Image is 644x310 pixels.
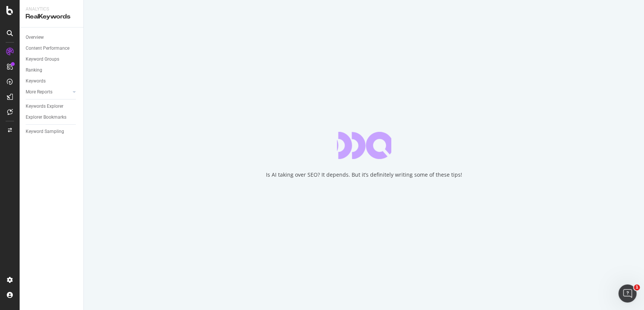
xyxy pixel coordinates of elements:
div: Ranking [26,66,42,74]
a: More Reports [26,88,71,96]
div: Content Performance [26,44,69,52]
div: More Reports [26,88,52,96]
a: Content Performance [26,44,78,52]
div: Analytics [26,6,77,12]
div: Keywords [26,77,46,85]
div: Overview [26,34,44,41]
div: Keywords Explorer [26,102,63,110]
div: RealKeywords [26,12,77,21]
div: Keyword Sampling [26,128,64,136]
a: Keywords [26,77,78,85]
a: Keyword Groups [26,55,78,63]
div: Keyword Groups [26,55,59,63]
a: Overview [26,34,78,41]
span: 1 [634,284,640,290]
a: Keyword Sampling [26,128,78,136]
a: Keywords Explorer [26,102,78,110]
a: Explorer Bookmarks [26,113,78,121]
div: Is AI taking over SEO? It depends. But it’s definitely writing some of these tips! [266,171,462,179]
iframe: Intercom live chat [618,284,636,302]
div: animation [337,132,391,159]
div: Explorer Bookmarks [26,113,66,121]
a: Ranking [26,66,78,74]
